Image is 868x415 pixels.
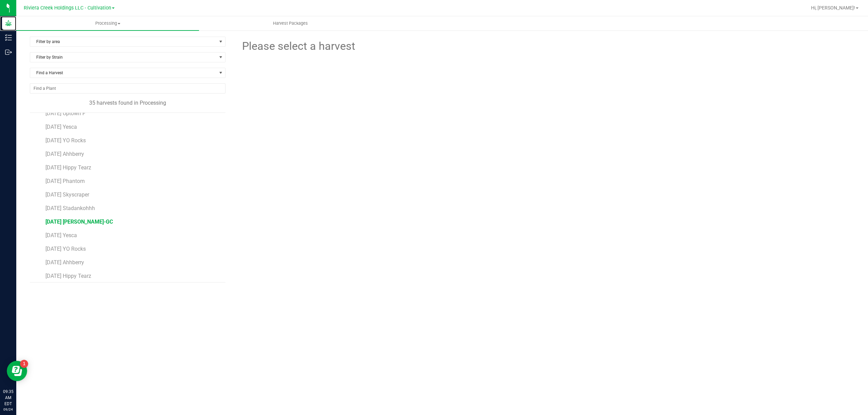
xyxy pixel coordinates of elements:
span: [DATE] YO Rocks [45,246,86,252]
span: [DATE] Ahhberry [45,259,84,266]
span: Harvest Packages [264,20,317,26]
span: [DATE] [PERSON_NAME]-GC [45,219,113,225]
span: [DATE] Uptown F [45,110,85,117]
span: Filter by area [30,37,217,46]
span: [DATE] Stadankohhh [45,205,95,211]
span: select [217,37,225,46]
span: [DATE] YO Rocks [45,137,86,144]
span: [DATE] Ahhberry [45,151,84,157]
span: [DATE] Phantom [45,178,85,184]
span: Filter by Strain [30,53,217,62]
span: Hi, [PERSON_NAME]! [811,5,855,11]
span: [DATE] Yesca [45,232,77,238]
p: 09/24 [3,407,13,412]
iframe: Resource center unread badge [20,360,28,368]
span: [DATE] Hippy Tearz [45,164,91,171]
iframe: Resource center [7,361,27,381]
inline-svg: Outbound [5,49,12,56]
a: Processing [16,16,199,30]
span: [DATE] Hippy Tearz [45,273,91,279]
input: NO DATA FOUND [30,84,225,93]
p: 09:35 AM EDT [3,389,13,407]
div: 35 harvests found in Processing [30,99,225,107]
a: Harvest Packages [199,16,382,30]
span: [DATE] Skyscraper [45,191,89,198]
inline-svg: Grow [5,20,12,26]
span: Processing [16,20,199,26]
span: [DATE] Yesca [45,124,77,130]
inline-svg: Inventory [5,34,12,41]
span: Riviera Creek Holdings LLC - Cultivation [24,5,111,11]
span: Please select a harvest [241,38,355,55]
span: Find a Harvest [30,68,217,78]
